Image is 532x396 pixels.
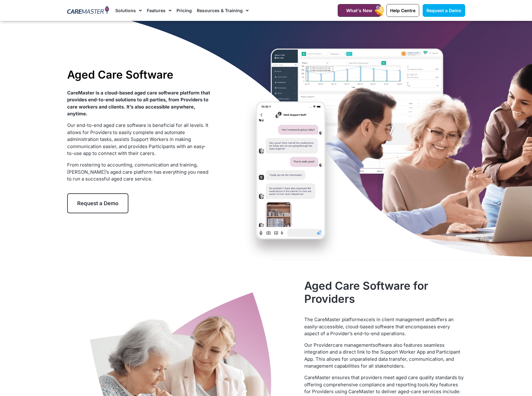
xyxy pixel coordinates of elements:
p: CareMaster ensures that providers meet aged care quality standards by offering comprehensive comp... [304,374,465,395]
img: CareMaster Logo [67,6,109,15]
span: Request a Demo [77,200,118,206]
span: Request a Demo [426,8,461,13]
span: software also features seamless integration and a direct link to the Support Worker App and Parti... [304,342,460,369]
span: Our Provider [304,342,333,348]
span: The CareMaster platform [304,316,360,322]
a: Request a Demo [67,193,128,213]
a: Request a Demo [423,4,465,17]
span: Help Centre [390,8,415,13]
p: care management [304,342,465,370]
p: excels in client management and [304,316,465,337]
span: From rostering to accounting, communication and training, [PERSON_NAME]’s aged care platform has ... [67,162,208,182]
a: What's New [338,4,381,17]
h1: Aged Care Software [67,68,211,81]
span: What's New [346,8,372,13]
strong: CareMaster is a cloud-based aged care software platform that provides end-to-end solutions to all... [67,90,210,117]
span: Our end-to-end aged care software is beneficial for all levels. It allows for Providers to easily... [67,122,208,156]
h2: Aged Care Software for Providers [304,279,465,305]
a: Help Centre [386,4,419,17]
span: offers an easily-accessible, cloud-based software that encompasses every aspect of a Provider’s e... [304,316,454,336]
